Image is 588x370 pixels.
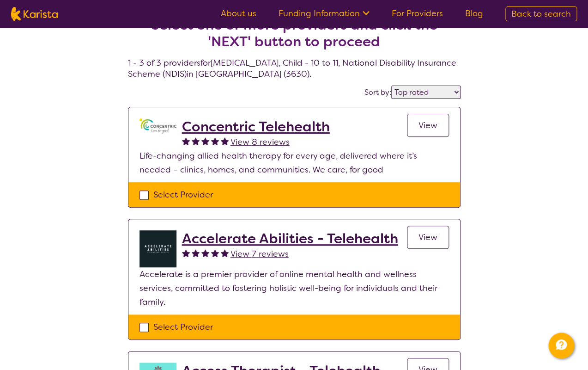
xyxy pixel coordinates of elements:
h2: Select one or more providers and click the 'NEXT' button to proceed [139,17,449,50]
label: Sort by: [364,87,391,97]
a: Blog [465,8,483,19]
img: fullstar [192,137,200,145]
p: Life-changing allied health therapy for every age, delivered where it’s needed – clinics, homes, ... [139,149,449,177]
img: byb1jkvtmcu0ftjdkjvo.png [139,230,176,267]
span: View [418,232,437,243]
img: Karista logo [11,7,58,21]
img: fullstar [182,249,190,257]
img: fullstar [221,137,229,145]
a: View [407,226,449,249]
p: Accelerate is a premier provider of online mental health and wellness services, committed to fost... [139,267,449,309]
a: For Providers [392,8,443,19]
span: View 8 reviews [230,136,290,148]
button: Channel Menu [548,333,574,358]
a: Back to search [505,6,577,21]
a: Funding Information [279,8,370,19]
span: View 7 reviews [230,248,289,259]
a: View [407,114,449,137]
a: About us [221,8,256,19]
img: fullstar [182,137,190,145]
a: Accelerate Abilities - Telehealth [182,230,398,247]
img: fullstar [211,249,219,257]
span: Back to search [511,8,571,19]
img: fullstar [211,137,219,145]
span: View [418,120,437,131]
a: Concentric Telehealth [182,118,330,135]
a: View 7 reviews [230,247,289,261]
a: View 8 reviews [230,135,290,149]
img: fullstar [201,249,209,257]
img: fullstar [201,137,209,145]
img: fullstar [192,249,200,257]
img: fullstar [221,249,229,257]
img: gbybpnyn6u9ix5kguem6.png [139,118,176,134]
